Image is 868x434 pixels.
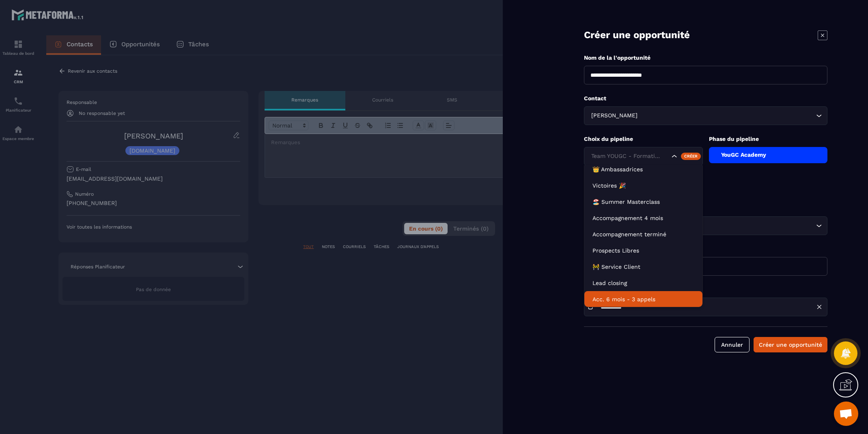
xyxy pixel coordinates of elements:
input: Search for option [639,111,814,120]
p: 🏖️ Summer Masterclass [592,198,694,206]
p: Date de fermeture [584,286,827,294]
div: Search for option [584,216,827,235]
div: Search for option [584,106,827,125]
p: Phase du pipeline [709,135,828,143]
p: Produit [584,205,827,212]
div: Search for option [584,147,703,166]
p: Choix Étiquette [584,176,827,184]
p: Accompagnement 4 mois [592,214,694,222]
span: [PERSON_NAME] [589,111,639,120]
div: Créer [681,153,701,160]
button: Créer une opportunité [754,337,827,352]
p: Créer une opportunité [584,28,690,42]
p: Lead closing [592,279,694,287]
p: Victoires 🎉 [592,181,694,190]
a: Ouvrir le chat [834,402,858,426]
p: Nom de la l'opportunité [584,54,827,62]
p: Montant [584,245,827,253]
p: Acc. 6 mois - 3 appels [592,295,694,303]
p: Accompagnement terminé [592,230,694,238]
p: 🚧 Service Client [592,263,694,271]
button: Annuler [715,337,750,352]
input: Search for option [589,152,670,161]
p: Contact [584,95,827,102]
p: Prospects Libres [592,246,694,255]
p: 👑 Ambassadrices [592,165,694,173]
p: Choix du pipeline [584,135,703,143]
